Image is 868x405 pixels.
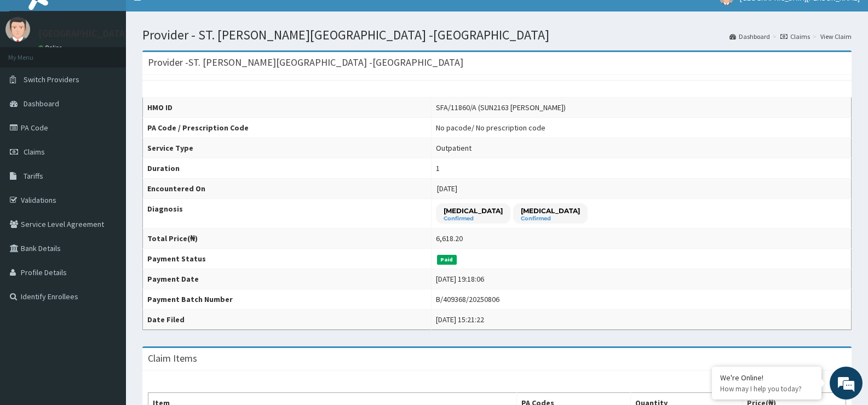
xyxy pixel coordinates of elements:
[148,58,463,67] h3: Provider - ST. [PERSON_NAME][GEOGRAPHIC_DATA] -[GEOGRAPHIC_DATA]
[142,28,852,42] h1: Provider - ST. [PERSON_NAME][GEOGRAPHIC_DATA] -[GEOGRAPHIC_DATA]
[143,118,432,138] th: PA Code / Prescription Code
[720,373,813,383] div: We're Online!
[143,249,432,269] th: Payment Status
[143,269,432,289] th: Payment Date
[436,314,484,325] div: [DATE] 15:21:22
[436,294,499,305] div: B/409368/20250806
[5,280,209,318] textarea: Type your message and hit 'Enter'
[143,310,432,330] th: Date Filed
[444,216,503,221] small: Confirmed
[57,61,184,76] div: Chat with us now
[24,75,79,84] span: Switch Providers
[143,138,432,158] th: Service Type
[521,206,580,215] p: [MEDICAL_DATA]
[143,199,432,229] th: Diagnosis
[437,184,457,193] span: [DATE]
[24,99,59,109] span: Dashboard
[729,32,770,41] a: Dashboard
[180,5,206,32] div: Minimize live chat window
[780,32,810,41] a: Claims
[820,32,852,41] a: View Claim
[436,122,545,133] div: No pacode / No prescription code
[143,179,432,199] th: Encountered On
[436,102,566,113] div: SFA/11860/A (SUN2163 [PERSON_NAME])
[444,206,503,215] p: [MEDICAL_DATA]
[437,255,457,265] span: Paid
[38,44,65,52] a: Online
[143,289,432,310] th: Payment Batch Number
[38,28,200,38] p: [GEOGRAPHIC_DATA][PERSON_NAME]
[436,163,440,174] div: 1
[148,353,197,363] h3: Claim Items
[5,17,30,42] img: User Image
[24,147,45,157] span: Claims
[24,171,43,181] span: Tariffs
[20,55,44,82] img: d_794563401_company_1708531726252_794563401
[143,98,432,118] th: HMO ID
[436,233,463,244] div: 6,618.20
[143,229,432,249] th: Total Price(₦)
[64,128,151,239] span: We're online!
[436,142,472,153] div: Outpatient
[720,384,813,393] p: How may I help you today?
[143,158,432,179] th: Duration
[436,273,484,284] div: [DATE] 19:18:06
[521,216,580,221] small: Confirmed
